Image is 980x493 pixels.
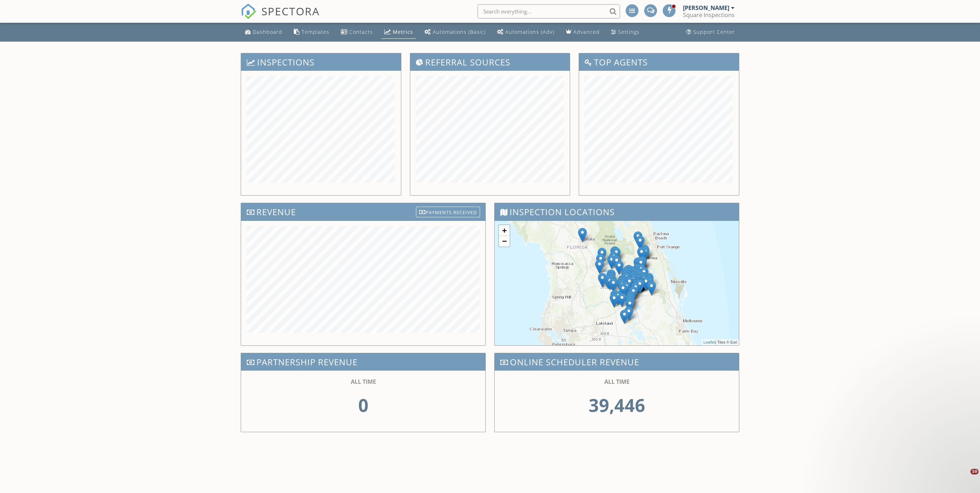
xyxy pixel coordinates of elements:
div: Square Inspections [683,11,735,18]
div: [PERSON_NAME] [683,4,729,11]
a: Zoom out [499,236,510,246]
div: Advanced [573,28,600,35]
div: Support Center [693,28,735,35]
div: Payments Received [416,207,480,217]
a: Zoom in [499,225,510,236]
div: Metrics [393,28,413,35]
h3: Revenue [241,203,485,221]
div: ALL TIME [255,378,471,386]
div: Settings [618,28,640,35]
h3: Inspection Locations [495,203,739,221]
div: Contacts [349,28,373,35]
iframe: Intercom live chat [956,469,973,486]
div: ALL TIME [509,378,725,386]
div: 0 [255,386,471,425]
img: The Best Home Inspection Software - Spectora [241,4,256,19]
a: Templates [291,26,332,39]
h3: Referral Sources [410,53,570,71]
a: Metrics [381,26,416,39]
a: Support Center [683,26,738,39]
h3: Inspections [241,53,401,71]
a: Leaflet [703,340,715,344]
div: Templates [302,28,329,35]
a: SPECTORA [241,10,320,25]
a: Settings [608,26,642,39]
div: Dashboard [253,28,282,35]
a: Advanced [563,26,603,39]
a: Automations (Basic) [422,26,489,39]
span: 10 [970,469,979,475]
a: Dashboard [242,26,285,39]
div: | Tiles © Esri [702,339,739,345]
div: Automations (Adv) [505,28,554,35]
div: 39,446 [509,386,725,425]
h3: Top Agents [579,53,739,71]
a: Automations (Advanced) [494,26,557,39]
input: Search everything... [478,4,620,18]
span: SPECTORA [261,4,320,18]
a: Payments Received [416,205,480,217]
h3: Online Scheduler Revenue [495,353,739,371]
div: Automations (Basic) [433,28,486,35]
h3: Partnership Revenue [241,353,485,371]
a: Contacts [338,26,376,39]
